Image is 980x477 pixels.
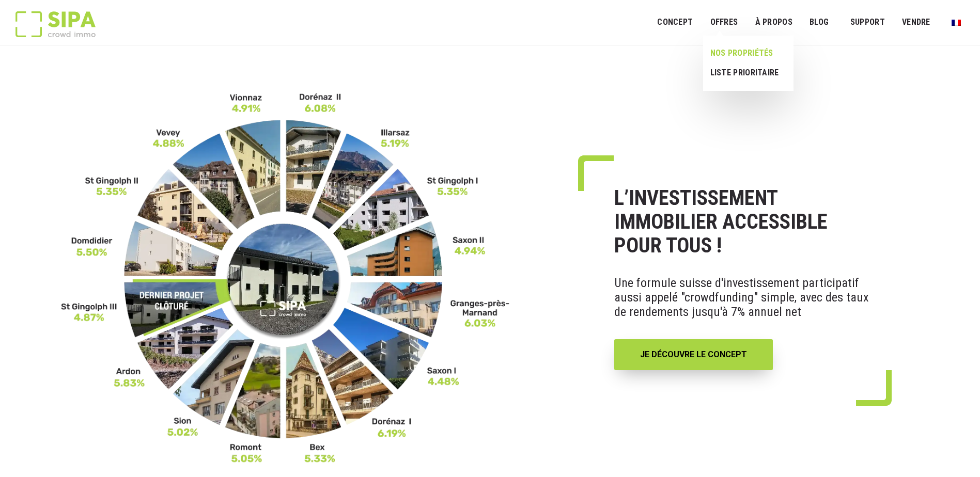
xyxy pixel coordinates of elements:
[952,20,961,26] img: Français
[928,427,980,477] iframe: Chat Widget
[803,11,836,34] a: Blog
[945,12,968,32] a: Passer à
[703,11,744,34] a: OFFRES
[703,63,785,83] a: LISTE PRIORITAIRE
[650,11,699,34] a: Concept
[614,268,869,327] p: Une formule suisse d'investissement participatif aussi appelé "crowdfunding" simple, avec des tau...
[614,339,773,370] a: JE DÉCOUVRE LE CONCEPT
[844,11,892,34] a: SUPPORT
[703,43,785,63] a: NOS PROPRIÉTÉS
[657,9,965,35] nav: Menu principal
[61,92,510,464] img: FR-_3__11zon
[748,11,799,34] a: À PROPOS
[895,11,937,34] a: VENDRE
[928,427,980,477] div: Widget de chat
[614,186,869,258] h1: L’INVESTISSEMENT IMMOBILIER ACCESSIBLE POUR TOUS !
